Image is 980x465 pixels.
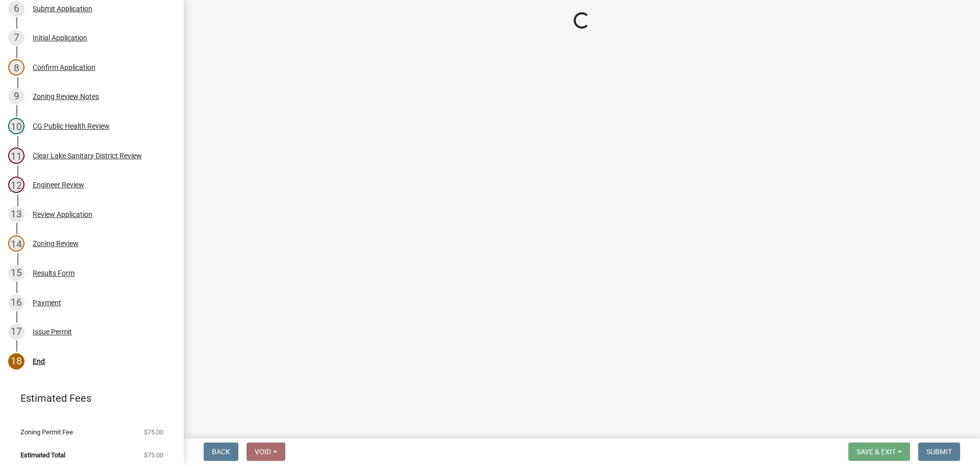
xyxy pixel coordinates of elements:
[20,429,73,435] span: Zoning Permit Fee
[247,443,285,461] button: Void
[33,299,61,306] div: Payment
[8,148,24,164] div: 11
[33,358,45,365] div: End
[33,270,75,277] div: Results Form
[33,34,87,41] div: Initial Application
[8,59,24,76] div: 8
[33,93,99,100] div: Zoning Review Notes
[8,235,24,252] div: 14
[212,448,230,456] span: Back
[848,443,910,461] button: Save & Exit
[8,388,167,408] a: Estimated Fees
[33,5,92,12] div: Submit Application
[8,206,24,223] div: 13
[144,452,163,458] span: $75.00
[33,64,95,71] div: Confirm Application
[926,448,952,456] span: Submit
[33,123,110,130] div: CG Public Health Review
[8,1,24,17] div: 6
[8,88,24,105] div: 9
[33,152,142,159] div: Clear Lake Sanitary District Review
[20,452,65,458] span: Estimated Total
[8,324,24,340] div: 17
[33,181,84,188] div: Engineer Review
[8,353,24,370] div: 18
[33,211,92,218] div: Review Application
[856,448,896,456] span: Save & Exit
[8,265,24,281] div: 15
[8,118,24,134] div: 10
[918,443,960,461] button: Submit
[8,30,24,46] div: 7
[204,443,238,461] button: Back
[8,177,24,193] div: 12
[33,240,79,247] div: Zoning Review
[255,448,271,456] span: Void
[33,328,72,335] div: Issue Permit
[8,295,24,311] div: 16
[144,429,163,435] span: $75.00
